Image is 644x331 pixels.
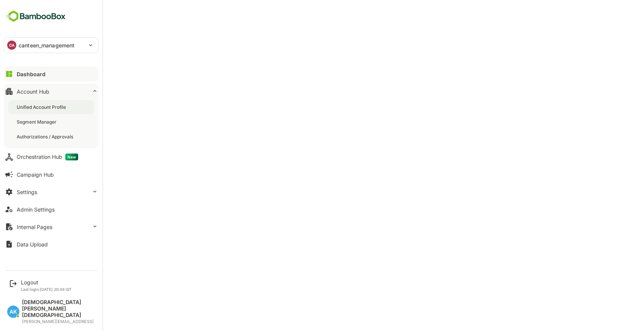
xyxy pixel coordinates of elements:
div: Settings [17,189,37,195]
div: AK [7,306,19,318]
div: Unified Account Profile [17,104,68,110]
div: Campaign Hub [17,171,54,178]
img: BambooboxFullLogoMark.5f36c76dfaba33ec1ec1367b70bb1252.svg [4,9,68,24]
button: Admin Settings [4,202,99,217]
p: Last login: [DATE] 20:49 IST [21,287,72,292]
div: CAcanteen_management [4,38,98,53]
div: Orchestration Hub [17,154,78,160]
div: [PERSON_NAME][EMAIL_ADDRESS] [22,319,95,324]
div: Account Hub [17,88,49,95]
button: Campaign Hub [4,167,99,182]
p: canteen_management [19,41,74,49]
span: New [65,154,78,160]
div: Logout [21,279,72,286]
div: Internal Pages [17,224,52,230]
button: Data Upload [4,237,99,252]
div: Admin Settings [17,206,55,213]
button: Dashboard [4,66,99,82]
button: Account Hub [4,84,99,99]
div: Segment Manager [17,119,58,125]
div: Data Upload [17,241,48,248]
div: CA [7,41,16,50]
div: [DEMOGRAPHIC_DATA][PERSON_NAME][DEMOGRAPHIC_DATA] [22,299,95,318]
button: Settings [4,184,99,199]
button: Orchestration HubNew [4,149,99,165]
div: Dashboard [17,71,46,77]
div: Authorizations / Approvals [17,133,75,140]
button: Internal Pages [4,219,99,234]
